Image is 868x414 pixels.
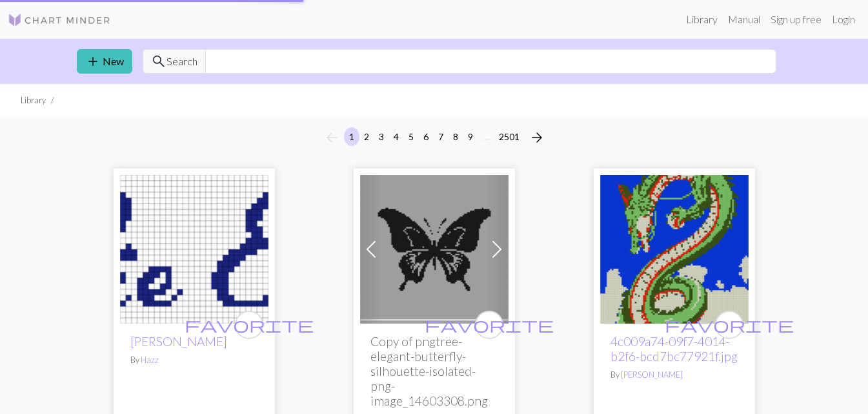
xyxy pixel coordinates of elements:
[151,52,167,70] span: search
[185,315,314,335] span: favorite
[418,127,434,146] button: 6
[425,312,554,338] i: favourite
[681,6,723,32] a: Library
[665,315,794,335] span: favorite
[370,334,498,408] h2: Copy of pngtree-elegant-butterfly-silhouette-isolated-png-image_14603308.png
[665,312,794,338] i: favourite
[723,6,765,32] a: Manual
[765,6,827,32] a: Sign up free
[425,315,554,335] span: favorite
[141,355,159,365] a: Hazz
[529,129,545,147] span: arrow_forward
[130,334,227,349] a: [PERSON_NAME]
[120,175,268,324] img: Billie
[167,54,197,69] span: Search
[360,175,509,324] img: pngtree-elegant-butterfly-silhouette-isolated-png-image_14603308.png
[8,12,111,28] img: Logo
[621,369,683,380] a: [PERSON_NAME]
[524,127,550,148] button: Next
[715,311,743,339] button: favourite
[475,311,503,339] button: favourite
[374,127,389,146] button: 3
[359,127,374,146] button: 2
[185,312,314,338] i: favourite
[235,311,263,339] button: favourite
[130,354,258,366] p: By
[77,49,132,74] a: New
[319,127,550,148] nav: Page navigation
[403,127,419,146] button: 5
[494,127,525,146] button: 2501
[433,127,449,146] button: 7
[344,127,359,146] button: 1
[827,6,860,32] a: Login
[611,334,738,364] a: 4c009a74-09f7-4014-b2f6-bcd7bc77921f.jpg
[120,242,268,254] a: Billie
[85,52,101,70] span: add
[360,242,509,254] a: pngtree-elegant-butterfly-silhouette-isolated-png-image_14603308.png
[600,175,749,324] img: 4c009a74-09f7-4014-b2f6-bcd7bc77921f.jpg
[389,127,404,146] button: 4
[611,369,738,381] p: By
[463,127,478,146] button: 9
[529,130,545,145] i: Next
[448,127,463,146] button: 8
[600,242,749,254] a: 4c009a74-09f7-4014-b2f6-bcd7bc77921f.jpg
[21,94,46,107] li: Library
